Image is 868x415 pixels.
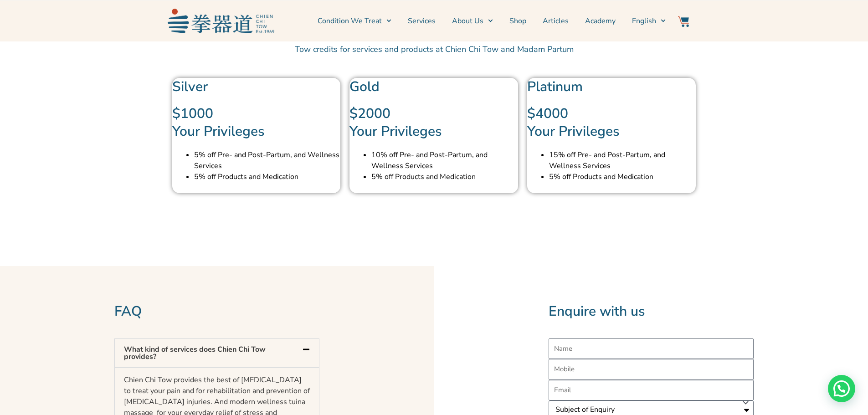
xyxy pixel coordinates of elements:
h2: FAQ [114,302,319,320]
a: Shop [509,10,526,32]
a: Articles [543,10,569,32]
a: Services [408,10,436,32]
nav: Menu [279,10,666,32]
li: 15% off Pre- and Post-Partum, and Wellness Services [549,149,696,171]
h2: $4000 [527,105,696,123]
h2: Gold [349,78,518,96]
a: Academy [585,10,616,32]
h2: Your Privileges [527,123,696,140]
div: Need help? WhatsApp contact [828,375,855,402]
p: Top up your charge card to enjoy additional discounts and benefits when using Chien Chi Tow credi... [263,30,605,56]
h2: Silver [172,78,341,96]
a: About Us [452,10,493,32]
h2: Your Privileges [172,123,341,140]
input: Name [549,338,754,359]
li: 5% off Pre- and Post-Partum, and Wellness Services [194,149,341,171]
li: 5% off Products and Medication [549,171,696,182]
h2: Platinum [527,78,696,96]
input: Only numbers and phone characters (#, -, *, etc) are accepted. [549,359,754,380]
h2: $2000 [349,105,518,123]
li: 5% off Products and Medication [194,171,341,182]
h2: Enquire with us [549,302,754,320]
h2: Your Privileges [349,123,518,140]
img: Website Icon-03 [678,16,689,27]
span: English [632,15,656,26]
div: What kind of services does Chien Chi Tow provides? [115,339,319,367]
li: 10% off Pre- and Post-Partum, and Wellness Services [371,149,518,171]
a: Condition We Treat [318,10,391,32]
h2: $1000 [172,105,341,123]
li: 5% off Products and Medication [371,171,518,182]
a: What kind of services does Chien Chi Tow provides? [124,344,266,362]
input: Email [549,380,754,401]
a: Switch to English [632,10,666,32]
